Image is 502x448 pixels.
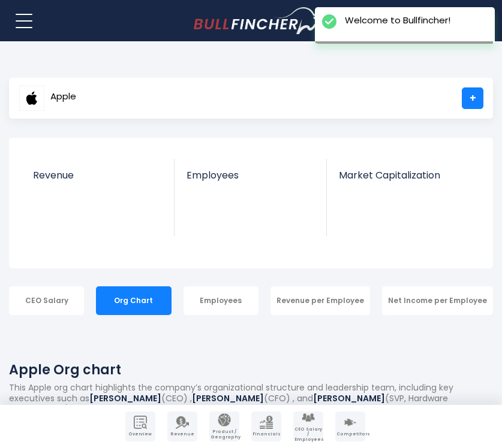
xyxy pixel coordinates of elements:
span: Product / Geography [211,429,238,440]
img: AAPL logo [19,86,44,111]
img: bullfincher logo [194,7,323,35]
a: Company Overview [125,411,155,441]
b: [PERSON_NAME] [313,392,385,404]
b: [PERSON_NAME] [89,392,161,404]
span: Apple [50,92,76,102]
h1: Apple Org chart [9,360,493,380]
div: CEO Salary [9,286,84,315]
span: Market Capitalization [339,169,468,181]
span: CEO Salary / Employees [294,427,322,442]
div: Welcome to Bullfincher! [345,14,450,26]
span: Revenue [33,169,163,181]
a: Company Product/Geography [209,411,239,441]
a: Market Capitalization [327,159,480,201]
div: Net Income per Employee [382,286,493,315]
div: Revenue per Employee [270,286,370,315]
a: Go to homepage [194,7,323,35]
a: Revenue [21,159,175,201]
a: Company Competitors [335,411,365,441]
a: Company Revenue [167,411,197,441]
a: + [462,87,483,109]
span: Revenue [169,432,196,437]
span: Financials [252,432,280,437]
b: [PERSON_NAME] [192,392,264,404]
span: Competitors [336,432,364,437]
p: This Apple org chart highlights the company’s organizational structure and leadership team, inclu... [9,382,493,426]
a: Company Financials [251,411,281,441]
span: Employees [187,169,315,181]
div: Org Chart [96,286,171,315]
a: Company Employees [293,411,323,441]
div: Employees [184,286,258,315]
a: Employees [175,159,327,201]
a: Apple [19,87,77,109]
span: Overview [127,432,154,437]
